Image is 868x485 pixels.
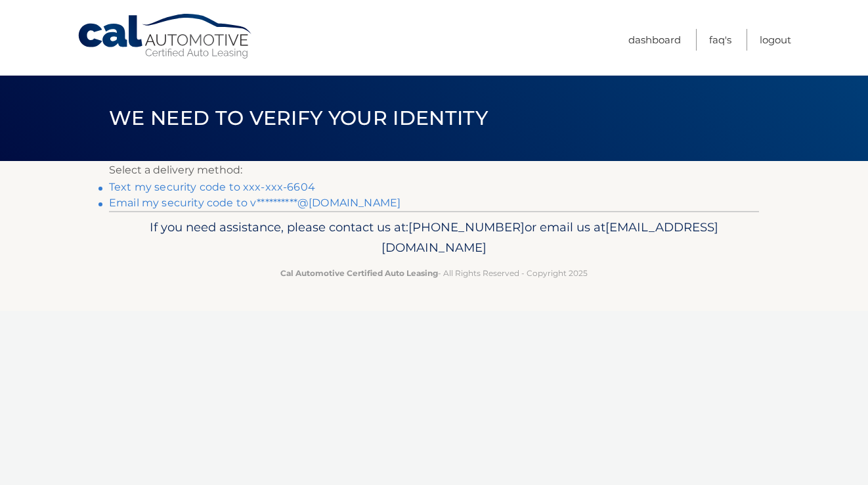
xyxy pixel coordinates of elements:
a: Text my security code to xxx-xxx-6604 [109,181,315,193]
span: We need to verify your identity [109,106,488,130]
a: Cal Automotive [77,13,254,60]
p: - All Rights Reserved - Copyright 2025 [118,266,750,280]
strong: Cal Automotive Certified Auto Leasing [280,268,438,278]
a: FAQ's [709,29,731,51]
p: If you need assistance, please contact us at: or email us at [118,217,750,259]
p: Select a delivery method: [109,161,759,179]
a: Dashboard [628,29,681,51]
span: [PHONE_NUMBER] [408,219,525,235]
a: Email my security code to v**********@[DOMAIN_NAME] [109,196,401,209]
a: Logout [760,29,791,51]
